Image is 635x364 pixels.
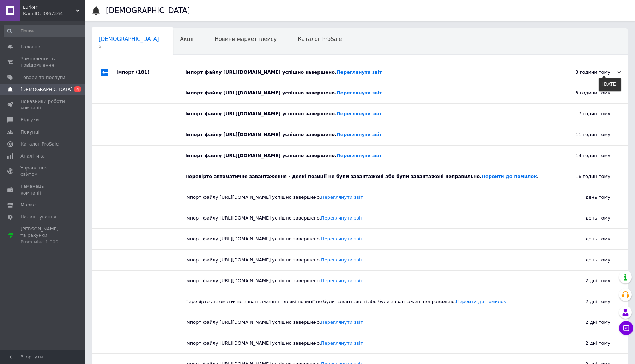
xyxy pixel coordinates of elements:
[136,69,150,75] span: (181)
[180,36,194,42] span: Акції
[20,226,65,245] span: [PERSON_NAME] та рахунки
[298,36,342,42] span: Каталог ProSale
[185,194,540,200] div: Імпорт файлу [URL][DOMAIN_NAME] успішно завершено.
[106,6,190,15] h1: [DEMOGRAPHIC_DATA]
[185,153,540,159] div: Імпорт файлу [URL][DOMAIN_NAME] успішно завершено.
[540,250,628,270] div: день тому
[550,69,621,75] div: 3 години тому
[214,36,277,42] span: Новини маркетплейсу
[337,90,382,95] a: Переглянути звіт
[540,291,628,312] div: 2 дні тому
[20,153,45,159] span: Аналітика
[540,124,628,145] div: 11 годин тому
[337,153,382,158] a: Переглянути звіт
[99,44,159,49] span: 5
[321,340,363,346] a: Переглянути звіт
[619,321,633,335] button: Чат з покупцем
[321,215,363,221] a: Переглянути звіт
[20,239,65,245] div: Prom мікс 1 000
[4,25,88,37] input: Пошук
[20,141,59,147] span: Каталог ProSale
[185,173,540,180] div: Перевірте автоматичне завантаження - деякі позиції не були завантажені або були завантажені непра...
[116,62,185,83] div: Імпорт
[20,202,38,208] span: Маркет
[599,78,621,91] div: [DATE]
[540,271,628,291] div: 2 дні тому
[20,165,65,178] span: Управління сайтом
[185,111,540,117] div: Імпорт файлу [URL][DOMAIN_NAME] успішно завершено.
[321,195,363,200] a: Переглянути звіт
[540,166,628,187] div: 16 годин тому
[321,257,363,263] a: Переглянути звіт
[185,236,540,242] div: Імпорт файлу [URL][DOMAIN_NAME] успішно завершено.
[20,98,65,111] span: Показники роботи компанії
[540,333,628,353] div: 2 дні тому
[185,257,540,263] div: Імпорт файлу [URL][DOMAIN_NAME] успішно завершено.
[20,56,65,68] span: Замовлення та повідомлення
[540,229,628,249] div: день тому
[456,299,507,304] a: Перейти до помилок
[185,278,540,284] div: Імпорт файлу [URL][DOMAIN_NAME] успішно завершено.
[20,44,40,50] span: Головна
[321,236,363,241] a: Переглянути звіт
[540,83,628,103] div: 3 години тому
[540,208,628,228] div: день тому
[23,4,76,11] span: Lurker
[540,312,628,333] div: 2 дні тому
[20,183,65,196] span: Гаманець компанії
[185,90,540,96] div: Імпорт файлу [URL][DOMAIN_NAME] успішно завершено.
[321,320,363,325] a: Переглянути звіт
[74,86,81,92] span: 4
[20,74,65,81] span: Товари та послуги
[540,187,628,208] div: день тому
[321,278,363,283] a: Переглянути звіт
[185,298,540,305] div: Перевірте автоматичне завантаження - деякі позиції не були завантажені або були завантажені непра...
[20,86,73,93] span: [DEMOGRAPHIC_DATA]
[482,174,537,179] a: Перейти до помилок
[540,146,628,166] div: 14 годин тому
[185,340,540,346] div: Імпорт файлу [URL][DOMAIN_NAME] успішно завершено.
[185,131,540,138] div: Імпорт файлу [URL][DOMAIN_NAME] успішно завершено.
[20,117,39,123] span: Відгуки
[337,111,382,116] a: Переглянути звіт
[185,215,540,221] div: Імпорт файлу [URL][DOMAIN_NAME] успішно завершено.
[20,129,40,135] span: Покупці
[540,104,628,124] div: 7 годин тому
[337,132,382,137] a: Переглянути звіт
[185,319,540,326] div: Імпорт файлу [URL][DOMAIN_NAME] успішно завершено.
[185,69,550,75] div: Імпорт файлу [URL][DOMAIN_NAME] успішно завершено.
[20,214,56,220] span: Налаштування
[99,36,159,42] span: [DEMOGRAPHIC_DATA]
[23,11,85,17] div: Ваш ID: 3867364
[337,69,382,75] a: Переглянути звіт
